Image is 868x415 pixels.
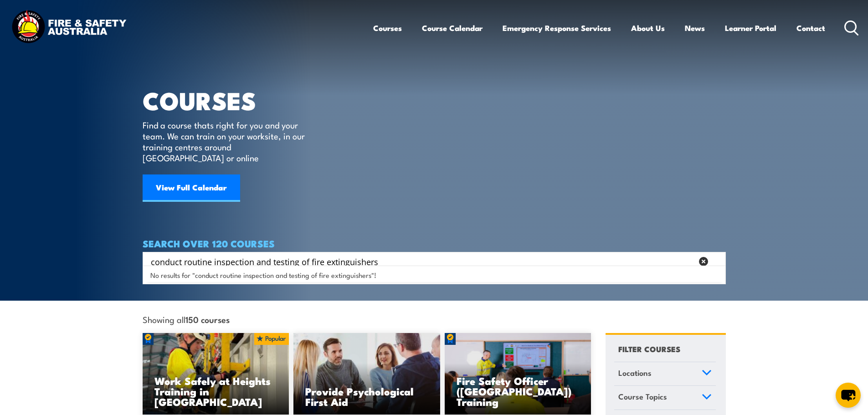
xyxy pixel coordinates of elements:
[618,390,667,403] span: Course Topics
[143,314,230,324] span: Showing all
[305,386,428,407] h3: Provide Psychological First Aid
[631,16,665,40] a: About Us
[153,255,695,268] form: Search form
[143,174,240,202] a: View Full Calendar
[796,16,825,40] a: Contact
[836,383,861,408] button: chat-button
[373,16,402,40] a: Courses
[445,333,591,415] a: Fire Safety Officer ([GEOGRAPHIC_DATA]) Training
[150,271,376,279] span: No results for "conduct routine inspection and testing of fire extinguishers"!
[293,333,440,415] a: Provide Psychological First Aid
[143,238,726,248] h4: SEARCH OVER 120 COURSES
[503,16,611,40] a: Emergency Response Services
[422,16,483,40] a: Course Calendar
[685,16,705,40] a: News
[143,333,289,415] a: Work Safely at Heights Training in [GEOGRAPHIC_DATA]
[457,375,580,407] h3: Fire Safety Officer ([GEOGRAPHIC_DATA]) Training
[710,255,723,268] button: Search magnifier button
[445,333,591,415] img: Fire Safety Advisor
[725,16,776,40] a: Learner Portal
[143,89,318,111] h1: COURSES
[143,119,309,163] p: Find a course thats right for you and your team. We can train on your worksite, in our training c...
[614,386,716,410] a: Course Topics
[185,313,230,325] strong: 150 courses
[154,375,277,407] h3: Work Safely at Heights Training in [GEOGRAPHIC_DATA]
[618,343,680,355] h4: FILTER COURSES
[143,333,289,415] img: Work Safely at Heights Training (1)
[618,367,652,379] span: Locations
[293,333,440,415] img: Mental Health First Aid Training Course from Fire & Safety Australia
[614,362,716,386] a: Locations
[151,255,693,268] input: Search input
